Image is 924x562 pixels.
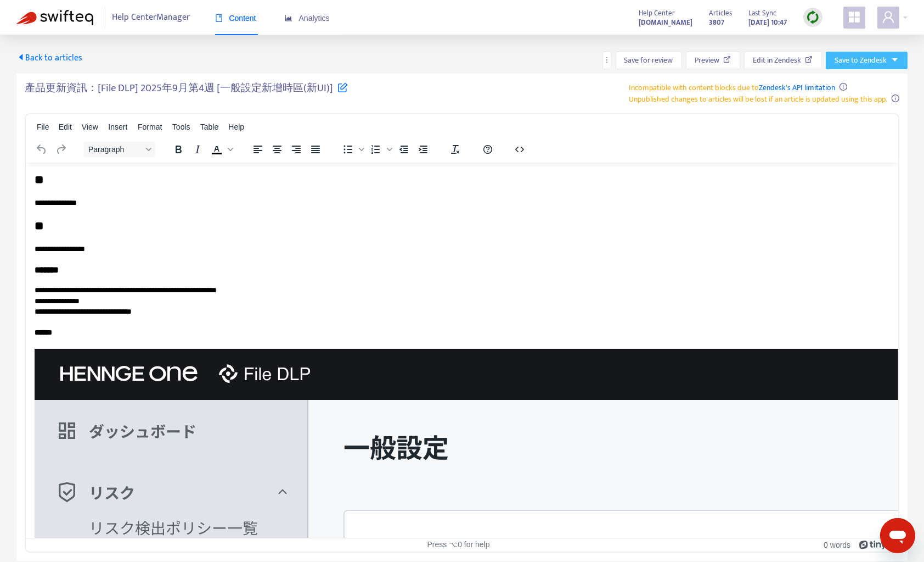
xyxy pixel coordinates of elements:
button: Bold [169,142,188,157]
span: Format [138,123,162,131]
a: [DOMAIN_NAME] [639,16,692,29]
button: Align center [268,142,286,157]
span: caret-left [16,53,25,62]
span: Last Sync [748,7,776,19]
button: Justify [306,142,325,157]
button: Block Paragraph [84,142,155,157]
button: Align right [287,142,306,157]
button: Preview [686,52,740,69]
button: more [602,52,611,69]
button: Undo [32,142,51,157]
span: appstore [848,10,861,24]
span: Articles [709,7,732,19]
span: Table [200,123,218,131]
span: Unpublished changes to articles will be lost if an article is updated using this app. [629,93,888,105]
span: Edit in Zendesk [753,54,801,66]
a: Zendesk's API limitation [759,81,836,94]
span: caret-down [891,56,899,64]
iframe: Rich Text Area [26,163,898,538]
iframe: メッセージングウィンドウを開くボタン [880,518,915,553]
strong: 3807 [709,16,724,29]
h5: 產品更新資訊：[File DLP] 2025年9月第4週 [一般設定新增時區(新UI)] [25,82,348,101]
span: Help Center Manager [112,7,190,28]
div: Numbered list [367,142,394,157]
span: more [603,56,611,64]
span: Help [228,123,244,131]
span: Preview [695,54,719,66]
button: Edit in Zendesk [744,52,822,69]
span: area-chart [285,14,292,22]
img: Swifteq [16,10,93,25]
span: Back to articles [16,51,82,65]
span: Save to Zendesk [835,54,887,66]
span: Paragraph [88,145,142,154]
span: info-circle [892,94,899,102]
div: Text color Black [207,142,235,157]
div: Press ⌥0 for help [315,540,601,549]
button: Clear formatting [446,142,465,157]
button: 0 words [824,540,850,549]
button: Save for review [616,52,682,69]
span: Save for review [624,54,673,66]
span: Insert [108,123,127,131]
span: Help Center [639,7,675,19]
span: Content [215,14,256,23]
span: Incompatible with content blocks due to [629,81,836,94]
span: Analytics [285,14,330,23]
button: Help [478,142,497,157]
span: book [215,14,223,22]
button: Italic [188,142,207,157]
span: File [37,123,49,131]
strong: [DATE] 10:47 [748,16,787,29]
span: info-circle [840,83,847,91]
div: Bullet list [339,142,366,157]
button: Decrease indent [395,142,413,157]
button: Save to Zendeskcaret-down [826,52,908,69]
button: Redo [52,142,70,157]
button: Increase indent [414,142,432,157]
a: Powered by Tiny [859,540,887,549]
span: Edit [59,123,72,131]
button: Align left [249,142,267,157]
span: user [882,10,895,24]
span: Tools [172,123,190,131]
span: View [82,123,98,131]
img: sync.dc5367851b00ba804db3.png [806,10,820,24]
